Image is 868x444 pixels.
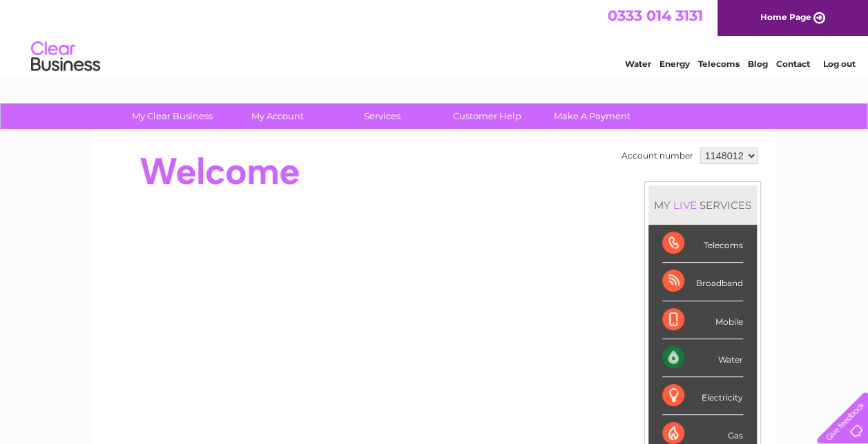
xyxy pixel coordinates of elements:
[662,377,743,415] div: Electricity
[659,59,690,69] a: Energy
[115,103,229,129] a: My Clear Business
[776,59,810,69] a: Contact
[608,7,703,24] a: 0333 014 3131
[698,59,740,69] a: Telecoms
[618,144,697,168] td: Account number
[662,225,743,263] div: Telecoms
[662,339,743,377] div: Water
[220,103,334,129] a: My Account
[822,59,855,69] a: Log out
[430,103,544,129] a: Customer Help
[325,103,439,129] a: Services
[748,59,768,69] a: Blog
[108,8,761,67] div: Clear Business is a trading name of Verastar Limited (registered in [GEOGRAPHIC_DATA] No. 3667643...
[648,185,757,225] div: MY SERVICES
[30,36,101,78] img: logo.png
[535,103,649,129] a: Make A Payment
[662,263,743,301] div: Broadband
[671,199,700,212] div: LIVE
[662,301,743,339] div: Mobile
[625,59,651,69] a: Water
